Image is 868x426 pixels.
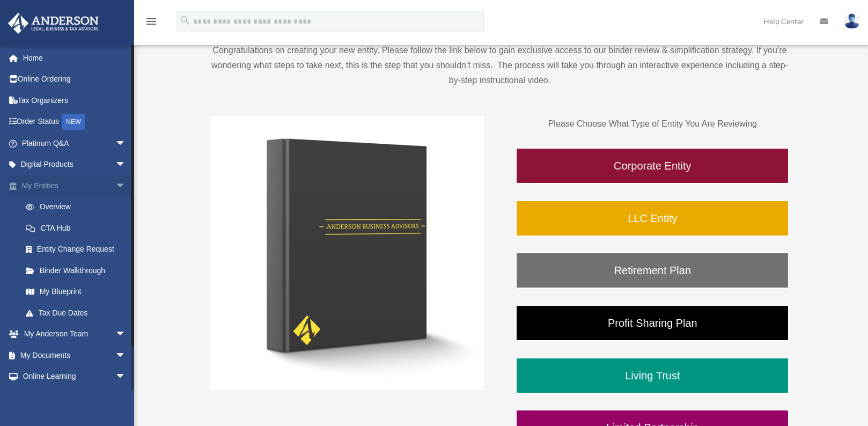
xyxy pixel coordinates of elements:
[8,175,142,196] a: My Entitiesarrow_drop_down
[8,344,142,366] a: My Documentsarrow_drop_down
[8,47,142,69] a: Home
[8,111,142,133] a: Order StatusNEW
[516,116,789,131] p: Please Choose What Type of Entity You Are Reviewing
[179,14,191,26] i: search
[210,43,790,88] p: Congratulations on creating your new entity. Please follow the link below to gain exclusive acces...
[15,217,142,239] a: CTA Hub
[62,114,85,130] div: NEW
[8,366,142,387] a: Online Learningarrow_drop_down
[115,344,137,366] span: arrow_drop_down
[5,13,102,34] img: Anderson Advisors Platinum Portal
[8,90,142,111] a: Tax Organizers
[8,133,142,154] a: Platinum Q&Aarrow_drop_down
[115,387,137,409] span: arrow_drop_down
[516,305,789,341] a: Profit Sharing Plan
[115,154,137,176] span: arrow_drop_down
[8,324,142,345] a: My Anderson Teamarrow_drop_down
[145,15,158,28] i: menu
[15,239,142,260] a: Entity Change Request
[115,175,137,197] span: arrow_drop_down
[15,281,142,303] a: My Blueprint
[15,260,137,281] a: Binder Walkthrough
[516,252,789,289] a: Retirement Plan
[516,148,789,184] a: Corporate Entity
[15,196,142,218] a: Overview
[844,13,860,29] img: User Pic
[115,324,137,346] span: arrow_drop_down
[15,302,142,324] a: Tax Due Dates
[115,133,137,155] span: arrow_drop_down
[145,19,158,28] a: menu
[115,366,137,388] span: arrow_drop_down
[516,200,789,237] a: LLC Entity
[8,69,142,90] a: Online Ordering
[516,357,789,394] a: Living Trust
[8,387,142,408] a: Billingarrow_drop_down
[8,154,142,175] a: Digital Productsarrow_drop_down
